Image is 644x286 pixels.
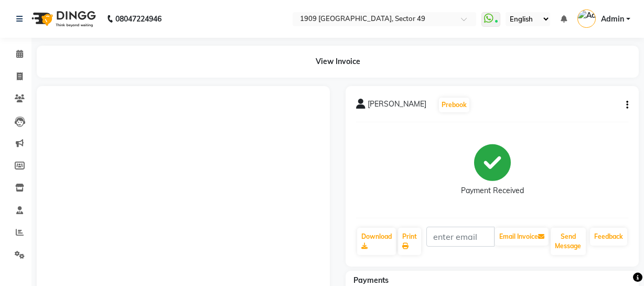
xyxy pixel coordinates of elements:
[353,276,389,285] span: Payments
[368,99,426,113] span: [PERSON_NAME]
[37,46,639,78] div: View Invoice
[495,228,549,246] button: Email Invoice
[357,228,396,255] a: Download
[27,4,99,34] img: logo
[115,4,162,34] b: 08047224946
[577,9,596,28] img: Admin
[590,228,627,246] a: Feedback
[551,228,586,255] button: Send Message
[426,227,495,247] input: enter email
[601,14,624,25] span: Admin
[398,228,421,255] a: Print
[461,185,524,196] div: Payment Received
[439,98,469,112] button: Prebook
